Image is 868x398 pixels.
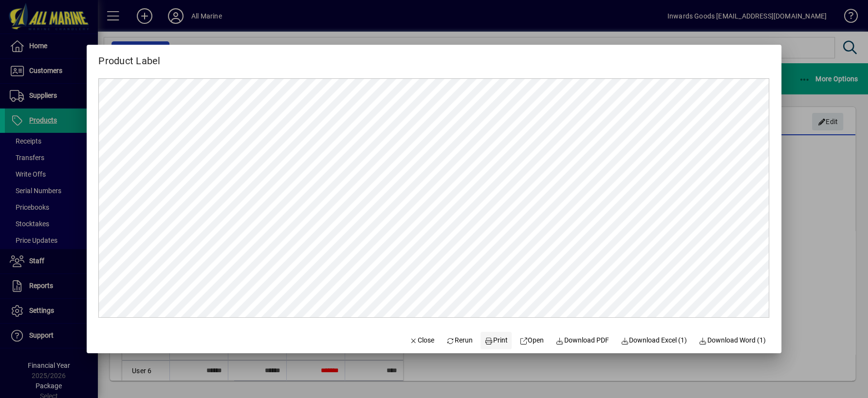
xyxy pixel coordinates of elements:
a: Download PDF [552,332,613,349]
button: Print [480,332,512,349]
button: Close [406,332,439,349]
a: Open [516,332,548,349]
span: Rerun [446,335,473,345]
span: Close [409,335,435,345]
span: Download PDF [555,335,609,345]
span: Download Word (1) [699,335,766,345]
span: Print [484,335,508,345]
h2: Product Label [87,45,172,69]
button: Download Word (1) [695,332,770,349]
span: Open [519,335,544,345]
span: Download Excel (1) [621,335,687,345]
button: Download Excel (1) [617,332,691,349]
